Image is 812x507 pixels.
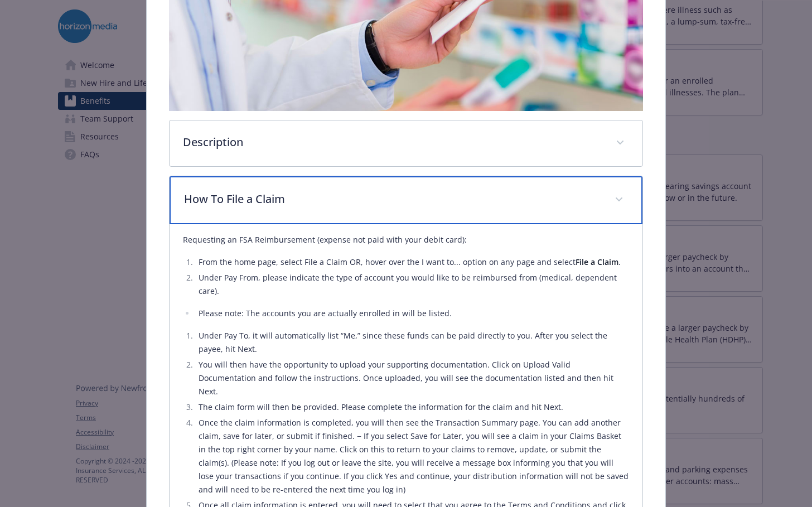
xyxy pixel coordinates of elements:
li: Please note: The accounts you are actually enrolled in will be listed. [195,307,629,320]
li: Under Pay From, please indicate the type of account you would like to be reimbursed from (medical... [195,271,629,298]
p: Requesting an FSA Reimbursement (expense not paid with your debit card): [183,233,629,247]
li: You will then have the opportunity to upload your supporting documentation. Click on Upload Valid... [195,358,629,398]
li: Under Pay To, it will automatically list “Me,” since these funds can be paid directly to you. Aft... [195,329,629,356]
li: From the home page, select File a Claim OR, hover over the I want to... option on any page and se... [195,255,629,269]
li: The claim form will then be provided. Please complete the information for the claim and hit Next. [195,400,629,414]
p: How To File a Claim [184,191,601,207]
p: Description [183,134,602,151]
div: Description [170,120,642,166]
li: Once the claim information is completed, you will then see the Transaction Summary page. You can ... [195,416,629,496]
strong: File a Claim [576,257,618,267]
div: How To File a Claim [170,176,642,224]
